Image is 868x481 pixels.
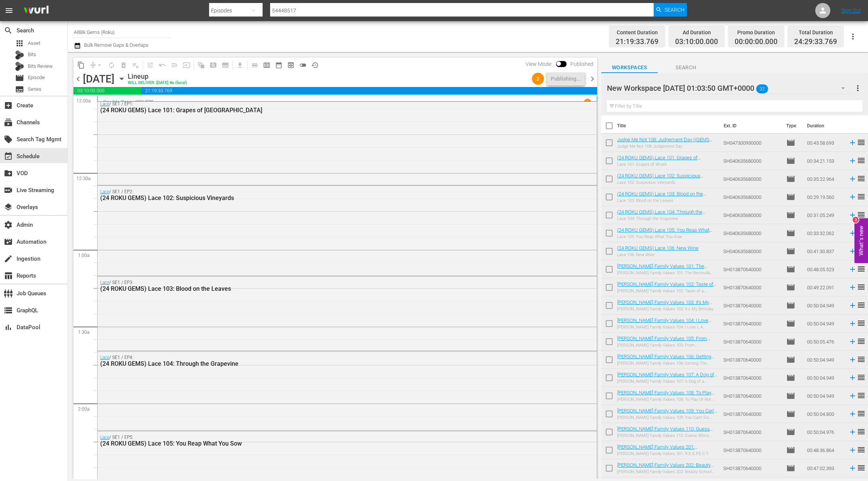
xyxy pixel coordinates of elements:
a: [PERSON_NAME] Family Values 108: To Play Or Not To Playboy [617,390,714,401]
svg: Add to Schedule [848,356,857,364]
span: Overlays [4,203,13,212]
td: 00:48:36.864 [804,441,845,459]
span: Bits [28,51,36,58]
span: Search Tag Mgmt [4,135,13,144]
span: toggle_off [299,61,307,69]
td: SH013870640000 [720,260,783,278]
a: [PERSON_NAME] Family Values 102: Taste of a Wedding Singer [617,281,717,293]
span: Episode [786,229,795,238]
span: reorder [857,174,866,183]
span: 21:19:33.769 [141,87,597,95]
span: Bulk Remove Gaps & Overlaps [83,42,148,48]
svg: Add to Schedule [848,392,857,400]
td: 00:50:04.976 [804,423,845,441]
span: Episode [786,156,795,165]
span: reorder [857,409,866,418]
span: history_outlined [311,61,319,69]
span: reorder [857,319,866,328]
span: Select an event to delete [118,59,130,71]
div: Bits Review [15,62,24,71]
span: 21:19:33.769 [616,38,659,46]
div: [PERSON_NAME] Family Values 106: Getting The Band Back Together [617,361,717,366]
span: Episode [15,73,24,82]
span: View Mode: [522,61,556,67]
a: (24 ROKU GEMS) Lace 101: Grapes of [GEOGRAPHIC_DATA] [617,155,700,166]
span: menu [5,6,14,15]
td: SH040635680000 [720,170,783,188]
span: Episode [786,464,795,473]
td: SH013870640000 [720,459,783,477]
td: 00:47:02.393 [804,459,845,477]
div: / SE1 / EP3: [100,280,552,292]
span: DataPool [4,323,13,332]
span: Episode [786,446,795,455]
span: Episode [786,265,795,274]
th: Ext. ID [719,115,782,136]
div: Content Duration [616,27,659,38]
span: 03:10:00.000 [675,38,718,46]
svg: Add to Schedule [848,247,857,255]
span: Schedule [4,152,13,161]
span: Series [28,86,41,93]
div: (24 ROKU GEMS) Lace 101: Grapes of [GEOGRAPHIC_DATA] [100,107,552,114]
span: Copy Lineup [75,59,87,71]
span: Job Queues [4,289,13,298]
svg: Add to Schedule [848,428,857,436]
span: Episode [786,192,795,202]
a: [PERSON_NAME] Family Values 109: You Can't Go Home Again [617,408,717,419]
span: Episode [786,319,795,328]
span: Episode [786,337,795,346]
a: (24 ROKU GEMS) Lace 102: Suspicious Vineyards [617,173,703,184]
span: Ingestion [4,254,13,263]
a: Lace [100,435,109,440]
span: Episode [786,138,795,147]
span: 2 [532,76,544,82]
div: / SE1 / EP4: [100,355,552,367]
div: [PERSON_NAME] Family Values 202: Beauty School Drop-out [617,469,717,474]
div: (24 ROKU GEMS) Lace 103: Blood on the Leaves [100,285,552,292]
button: more_vert [853,79,862,97]
span: Bits Review [28,63,53,70]
th: Duration [802,115,848,136]
div: / SE1 / EP2: [100,189,552,202]
svg: Add to Schedule [848,319,857,328]
div: [PERSON_NAME] Family Values 101: The Bermuda Triangle [617,270,717,275]
a: [PERSON_NAME] Family Values 110: Guess Who's Coming To Dinner [617,426,713,437]
td: 00:33:32.062 [804,224,845,242]
span: date_range_outlined [275,61,283,69]
span: Loop Content [105,59,118,71]
div: Lace 103: Blood on the Leaves [617,198,717,203]
div: (24 ROKU GEMS) Lace 102: Suspicious Vineyards [100,194,552,202]
td: 00:50:04.949 [804,296,845,315]
td: 00:35:22.964 [804,170,845,188]
td: 00:48:05.523 [804,260,845,278]
td: SH013870640000 [720,296,783,315]
a: [PERSON_NAME] Family Values 106: Getting The Band Back Together [617,354,714,365]
a: Sign Out [841,8,861,14]
td: SH013870640000 [720,441,783,459]
p: 1 [586,99,589,105]
span: reorder [857,337,866,346]
div: Judge Me Not 108: Judgement Day [617,144,717,149]
td: 00:50:05.476 [804,333,845,351]
div: Ad Duration [675,27,718,38]
a: [PERSON_NAME] Family Values 201: R.E.S.P.E.C.T. [617,444,698,455]
span: Episode [28,74,45,81]
span: reorder [857,282,866,292]
div: 3 [853,217,859,223]
span: Episode [786,373,795,382]
span: Reports [4,271,13,280]
span: 32 [756,81,768,97]
td: 00:50:04.949 [804,369,845,387]
span: content_copy [77,61,85,69]
td: 00:50:04.949 [804,387,845,405]
span: reorder [857,355,866,364]
div: / SE1 / EP1: [100,101,552,114]
div: [PERSON_NAME] Family Values 103: It's My Birthday [617,307,717,312]
span: reorder [857,264,866,273]
td: 00:50:04.800 [804,405,845,423]
span: reorder [857,463,866,472]
td: SH013870640000 [720,423,783,441]
a: [PERSON_NAME] Family Values 101: The Bermuda Triangle [617,263,707,275]
div: (24 ROKU GEMS) Lace 104: Through the Grapevine [100,360,552,367]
